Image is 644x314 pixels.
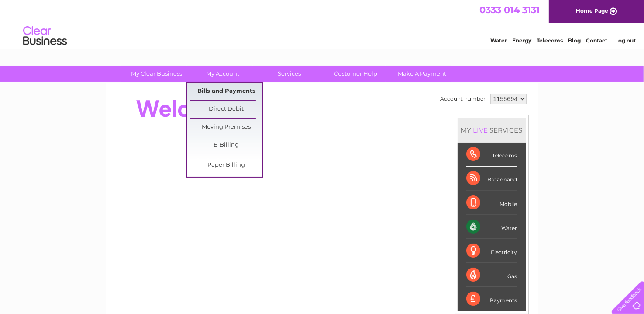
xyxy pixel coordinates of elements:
a: Contact [586,37,607,44]
div: LIVE [472,126,490,134]
a: Moving Premises [190,119,262,136]
a: Customer Help [320,66,392,82]
div: Water [466,215,517,239]
img: logo.png [23,23,67,49]
a: Telecoms [537,37,563,44]
td: Account number [438,91,488,106]
div: Gas [466,263,517,287]
div: Payments [466,287,517,311]
a: Bills and Payments [190,83,262,100]
a: My Clear Business [121,66,193,82]
a: My Account [187,66,259,82]
a: Energy [512,37,531,44]
div: Mobile [466,191,517,215]
a: Paper Billing [190,157,262,174]
a: Blog [568,37,581,44]
div: Telecoms [466,143,517,167]
a: Log out [616,37,636,44]
a: Direct Debit [190,101,262,118]
div: Electricity [466,239,517,263]
div: Broadband [466,167,517,191]
a: 0333 014 3131 [479,4,540,15]
div: Clear Business is a trading name of Verastar Limited (registered in [GEOGRAPHIC_DATA] No. 3667643... [116,5,529,42]
a: Services [253,66,325,82]
a: E-Billing [190,136,262,154]
a: Make A Payment [386,66,458,82]
div: MY SERVICES [458,118,526,143]
a: Water [490,37,507,44]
